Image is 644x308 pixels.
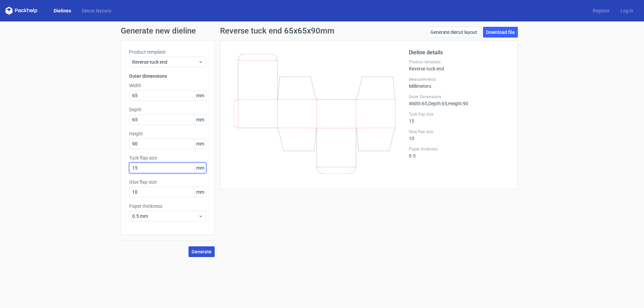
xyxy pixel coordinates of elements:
label: Product template [129,49,206,55]
span: mm [194,90,206,101]
span: Width : 65 [409,101,427,106]
h1: Reverse tuck end 65x65x90mm [220,27,334,35]
a: Dielines [48,7,76,14]
label: Measurements [409,77,509,82]
label: Depth [129,106,206,113]
span: , Height : 90 [447,101,468,106]
span: Generate [192,249,212,254]
div: Millimeters [409,77,509,89]
a: Log in [615,7,639,14]
label: Outer Dimensions [409,94,509,100]
label: Glue flap size [409,129,509,134]
label: Tuck flap size [409,112,509,117]
h3: Outer dimensions [129,73,206,79]
span: Reverse tuck end [132,59,198,65]
a: Download file [483,27,518,38]
span: mm [194,139,206,149]
label: Height [129,130,206,137]
span: mm [194,163,206,173]
span: mm [194,187,206,197]
label: Width [129,82,206,89]
div: 10 [409,129,509,141]
label: Paper thickness [409,146,509,152]
span: 0.5 mm [132,213,198,220]
span: , Depth : 65 [427,101,447,106]
button: Generate [189,246,215,257]
h1: Generate new dieline [121,27,523,35]
div: 0.5 [409,146,509,159]
h2: Dieline details [409,49,509,57]
label: Glue flap size [129,179,206,185]
label: Paper thickness [129,203,206,209]
span: mm [194,115,206,125]
label: Product template [409,59,509,65]
div: 15 [409,112,509,124]
a: Generate diecut layout [427,27,480,38]
label: Tuck flap size [129,155,206,161]
a: Register [587,7,615,14]
div: Reverse tuck end [409,59,509,71]
a: Diecut layouts [76,7,117,14]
